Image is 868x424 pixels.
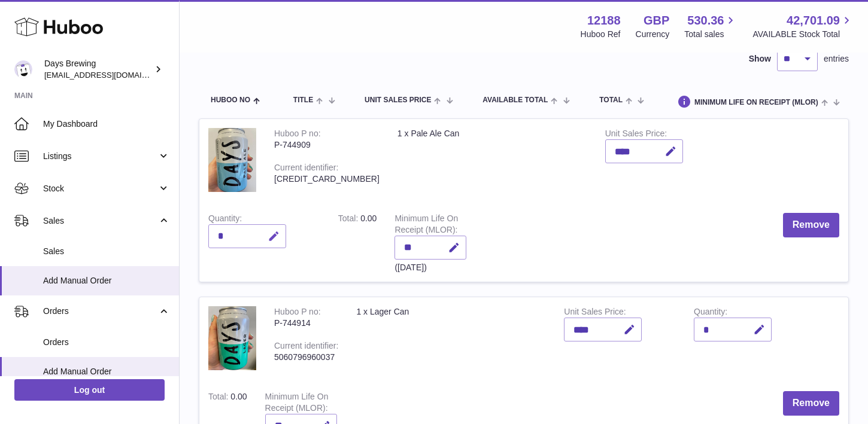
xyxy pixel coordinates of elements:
[564,307,626,319] label: Unit Sales Price
[208,392,230,404] label: Total
[274,139,380,151] div: P-744909
[824,53,849,65] span: entries
[389,119,596,204] td: 1 x Pale Ale Can
[636,29,670,40] div: Currency
[684,29,738,40] span: Total sales
[208,306,256,370] img: 1 x Lager Can
[394,262,466,273] div: ([DATE])
[360,213,377,223] span: 0.00
[14,60,32,78] img: helena@daysbrewing.com
[274,318,338,329] div: P-744914
[783,391,839,416] button: Remove
[43,118,170,130] span: My Dashboard
[687,13,724,29] span: 530.36
[752,29,854,40] span: AVAILABLE Stock Total
[43,306,157,317] span: Orders
[211,96,250,104] span: Huboo no
[783,213,839,237] button: Remove
[749,53,771,65] label: Show
[482,96,548,104] span: AVAILABLE Total
[208,128,256,192] img: 1 x Pale Ale Can
[274,341,338,353] div: Current identifier
[394,213,458,237] label: Minimum Life On Receipt (MLOR)
[694,99,818,106] span: Minimum Life On Receipt (MLOR)
[274,307,321,319] div: Huboo P no
[787,13,840,29] span: 42,701.09
[265,392,329,416] label: Minimum Life On Receipt (MLOR)
[293,96,313,104] span: Title
[208,213,242,226] label: Quantity
[694,307,727,319] label: Quantity
[44,58,152,81] div: Days Brewing
[338,213,360,226] label: Total
[587,13,621,29] strong: 12188
[43,337,170,348] span: Orders
[14,379,165,401] a: Log out
[274,163,338,175] div: Current identifier
[43,366,170,377] span: Add Manual Order
[684,13,738,40] a: 530.36 Total sales
[599,96,623,104] span: Total
[365,96,431,104] span: Unit Sales Price
[274,129,321,141] div: Huboo P no
[581,29,621,40] div: Huboo Ref
[644,13,669,29] strong: GBP
[347,297,555,382] td: 1 x Lager Can
[274,173,380,185] div: [CREDIT_CARD_NUMBER]
[43,151,157,162] span: Listings
[43,215,157,227] span: Sales
[43,275,170,286] span: Add Manual Order
[752,13,854,40] a: 42,701.09 AVAILABLE Stock Total
[274,352,338,363] div: 5060796960037
[230,392,247,401] span: 0.00
[605,129,667,141] label: Unit Sales Price
[44,70,176,80] span: [EMAIL_ADDRESS][DOMAIN_NAME]
[43,246,170,257] span: Sales
[43,183,157,194] span: Stock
